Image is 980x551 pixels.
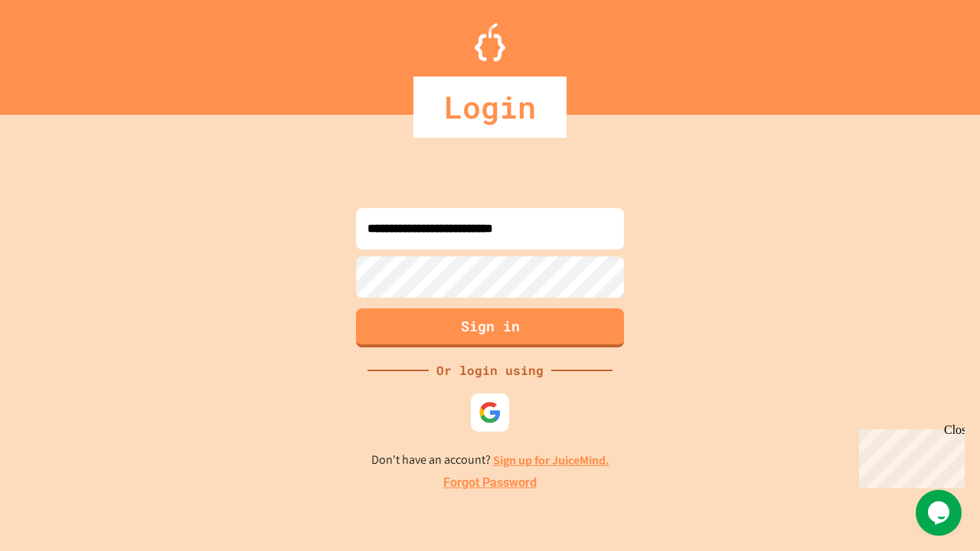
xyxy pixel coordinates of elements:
iframe: chat widget [853,423,965,488]
a: Sign up for JuiceMind. [493,452,609,468]
img: google-icon.svg [479,401,501,424]
p: Don't have an account? [371,451,609,470]
a: Forgot Password [443,474,537,492]
div: Login [413,77,567,138]
div: Chat with us now!Close [6,6,106,97]
button: Sign in [356,308,624,347]
iframe: chat widget [916,490,965,536]
div: Or login using [429,361,551,380]
img: Logo.svg [475,23,505,61]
